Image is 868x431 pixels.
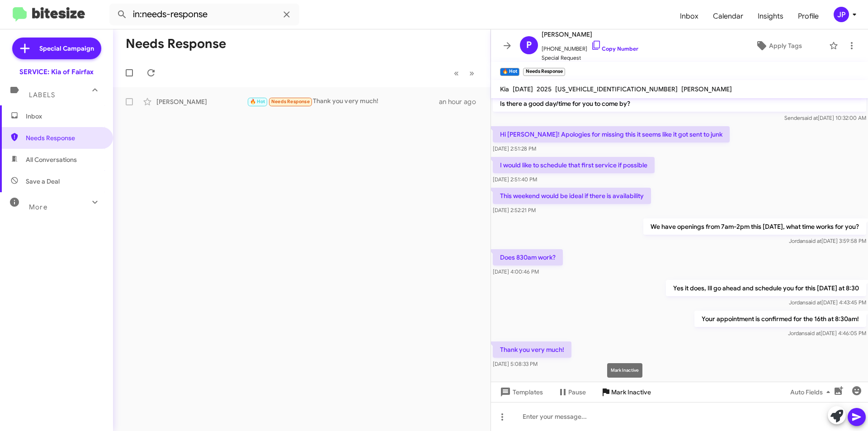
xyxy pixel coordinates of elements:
[26,133,103,142] span: Needs Response
[537,85,552,93] span: 2025
[39,44,94,53] span: Special Campaign
[806,237,821,244] span: said at
[439,97,483,106] div: an hour ago
[550,384,593,400] button: Pause
[802,114,818,121] span: said at
[449,64,480,82] nav: Page navigation example
[673,3,706,29] a: Inbox
[491,384,550,400] button: Templates
[469,67,474,79] span: »
[493,249,563,265] p: Does 830am work?
[790,384,834,400] span: Auto Fields
[568,384,586,400] span: Pause
[26,155,77,164] span: All Conversations
[542,53,638,62] span: Special Request
[126,37,226,51] h1: Needs Response
[464,64,480,82] button: Next
[493,157,655,173] p: I would like to schedule that first service if possible
[498,384,543,400] span: Templates
[694,311,866,327] p: Your appointment is confirmed for the 16th at 8:30am!
[493,360,538,367] span: [DATE] 5:08:33 PM
[271,99,310,104] span: Needs Response
[607,363,642,378] div: Mark Inactive
[826,7,858,22] button: JP
[750,3,791,29] a: Insights
[250,99,265,104] span: 🔥 Hot
[454,67,459,79] span: «
[526,38,532,52] span: P
[706,3,750,29] a: Calendar
[789,299,866,306] span: Jordan [DATE] 4:43:45 PM
[791,3,826,29] a: Profile
[834,7,849,22] div: JP
[732,38,825,54] button: Apply Tags
[523,68,565,76] small: Needs Response
[26,112,103,121] span: Inbox
[513,85,533,93] span: [DATE]
[19,67,94,76] div: SERVICE: Kia of Fairfax
[493,145,536,152] span: [DATE] 2:51:28 PM
[500,68,519,76] small: 🔥 Hot
[156,97,247,106] div: [PERSON_NAME]
[611,384,651,400] span: Mark Inactive
[542,40,638,53] span: [PHONE_NUMBER]
[448,64,464,82] button: Previous
[593,384,658,400] button: Mark Inactive
[789,237,866,244] span: Jordan [DATE] 3:59:58 PM
[247,96,439,107] div: Thank you very much!
[806,299,821,306] span: said at
[109,4,299,25] input: Search
[493,176,537,183] span: [DATE] 2:51:40 PM
[769,38,802,54] span: Apply Tags
[681,85,732,93] span: [PERSON_NAME]
[783,384,841,400] button: Auto Fields
[493,126,730,142] p: Hi [PERSON_NAME]! Apologies for missing this it seems like it got sent to junk
[29,203,47,211] span: More
[26,177,60,186] span: Save a Deal
[805,330,821,336] span: said at
[12,38,101,59] a: Special Campaign
[542,29,638,40] span: [PERSON_NAME]
[666,280,866,296] p: Yes it does, Ill go ahead and schedule you for this [DATE] at 8:30
[493,207,536,213] span: [DATE] 2:52:21 PM
[493,268,539,275] span: [DATE] 4:00:46 PM
[493,188,651,204] p: This weekend would be ideal if there is availability
[788,330,866,336] span: Jordan [DATE] 4:46:05 PM
[591,45,638,52] a: Copy Number
[643,218,866,235] p: We have openings from 7am-2pm this [DATE], what time works for you?
[29,91,55,99] span: Labels
[493,341,571,358] p: Thank you very much!
[500,85,509,93] span: Kia
[784,114,866,121] span: Sender [DATE] 10:32:00 AM
[555,85,678,93] span: [US_VEHICLE_IDENTIFICATION_NUMBER]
